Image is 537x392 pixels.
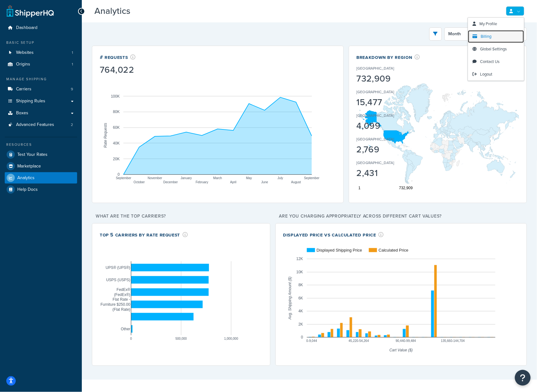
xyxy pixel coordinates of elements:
[113,110,120,114] text: 80K
[16,50,34,55] span: Websites
[261,180,268,184] text: June
[130,337,132,340] text: 0
[357,136,394,142] p: [GEOGRAPHIC_DATA]
[5,95,77,107] a: Shipping Rules
[291,180,301,184] text: August
[94,6,495,16] h3: Analytics
[121,327,130,331] text: Other
[72,62,73,67] span: 1
[379,248,409,253] text: Calculated Price
[116,287,130,292] text: FedEx®
[357,98,414,107] div: 15,477
[283,231,384,238] div: Displayed Price vs Calculated Price
[100,65,136,74] div: 764,022
[468,18,524,30] a: My Profile
[275,212,527,221] p: Are you charging appropriately across different cart values?
[106,265,130,270] text: UPS® (UPS®)
[468,30,524,43] li: Billing
[480,46,507,52] span: Global Settings
[480,21,497,27] span: My Profile
[357,160,394,166] p: [GEOGRAPHIC_DATA]
[113,297,130,302] text: Flat Rate -
[134,180,145,184] text: October
[283,238,519,358] svg: A chart.
[399,186,413,190] text: 732,909
[5,47,77,59] a: Websites1
[92,212,270,221] p: What are the top carriers?
[71,87,73,92] span: 9
[113,125,120,130] text: 60K
[468,43,524,55] li: Global Settings
[112,307,130,312] text: (Flat Rate)
[71,122,73,128] span: 2
[16,111,28,116] span: Boxes
[17,187,38,192] span: Help Docs
[5,149,77,160] a: Test Your Rates
[296,257,303,261] text: 12K
[114,293,130,297] text: (FedEx®)
[481,33,492,39] span: Billing
[111,94,120,98] text: 100K
[357,122,414,130] div: 4,099
[163,180,178,184] text: December
[278,176,283,180] text: July
[196,180,208,184] text: February
[288,277,292,320] text: Avg. Shipping Amount ($)
[230,180,236,184] text: April
[468,68,524,81] a: Logout
[16,25,37,31] span: Dashboard
[100,76,336,195] svg: A chart.
[317,248,362,253] text: Displayed Shipping Price
[5,77,77,82] div: Manage Shipping
[306,339,317,343] text: 0-9,044
[5,83,77,95] li: Carriers
[389,348,413,352] text: Cart Value ($)
[480,59,500,65] span: Contact Us
[100,238,262,358] svg: A chart.
[298,309,303,313] text: 4K
[357,54,420,61] div: Breakdown by Region
[17,175,35,181] span: Analytics
[106,278,130,282] text: USPS (USPS)
[103,123,108,148] text: Rate Requests
[100,54,136,61] div: # Requests
[5,161,77,172] li: Marketplace
[5,184,77,195] a: Help Docs
[5,172,77,184] a: Analytics
[441,339,465,343] text: 135,660-144,704
[5,59,77,70] a: Origins1
[5,59,77,70] li: Origins
[175,337,187,340] text: 500,000
[16,122,54,128] span: Advanced Features
[246,176,252,180] text: May
[357,169,414,178] div: 2,431
[5,40,77,45] div: Basic Setup
[357,145,414,154] div: 2,769
[17,152,48,157] span: Test Your Rates
[224,337,238,340] text: 1,000,000
[5,47,77,59] li: Websites
[357,65,394,71] p: [GEOGRAPHIC_DATA]
[16,62,30,67] span: Origins
[113,141,120,145] text: 40K
[5,22,77,34] a: Dashboard
[468,55,524,68] a: Contact Us
[396,339,416,343] text: 90,440-99,484
[5,107,77,119] a: Boxes
[5,142,77,147] div: Resources
[357,74,414,83] div: 732,909
[357,74,519,194] svg: A chart.
[100,231,188,238] div: Top 5 Carriers by Rate Request
[148,176,162,180] text: November
[16,87,31,92] span: Carriers
[5,83,77,95] a: Carriers9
